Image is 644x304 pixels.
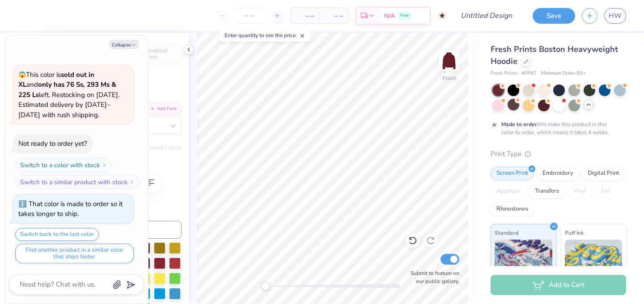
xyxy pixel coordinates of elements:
div: Accessibility label [261,282,270,291]
strong: Made to order: [501,121,538,128]
span: # FP87 [521,70,537,77]
span: HW [609,11,622,21]
span: Minimum Order: 50 + [541,70,586,77]
button: Switch back to the last color [15,228,99,241]
div: Applique [491,185,526,198]
button: Switch to Greek Letters [126,144,182,151]
div: Transfers [529,185,565,198]
img: Standard [495,240,552,284]
img: Front [440,52,458,70]
button: Personalized Numbers [119,43,182,64]
img: Switch to a similar product with stock [129,179,135,185]
img: Puff Ink [565,240,623,284]
div: Digital Print [582,167,625,180]
button: Collapse [109,40,139,49]
div: Front [443,74,456,82]
span: Puff Ink [565,228,584,237]
div: Embroidery [537,167,579,180]
div: Foil [595,185,616,198]
div: Screen Print [491,167,534,180]
span: This color is and left. Restocking on [DATE]. Estimated delivery by [DATE]–[DATE] with rush shipp... [18,70,119,119]
span: 😱 [18,71,26,79]
span: Fresh Prints Boston Heavyweight Hoodie [491,44,618,67]
button: Find another product in a similar color that ships faster [15,244,134,263]
div: Rhinestones [491,203,534,216]
div: Vinyl [568,185,593,198]
span: Personalized Numbers [136,47,176,60]
button: Add Font [145,103,182,114]
span: – – [325,11,343,21]
button: Save [533,8,575,24]
button: Switch to a color with stock [15,158,112,172]
span: – – [296,11,314,21]
div: Enter quantity to see the price. [220,29,310,42]
div: We make this product in this color to order, which means it takes 4 weeks. [501,120,611,136]
div: Not ready to order yet? [18,139,87,148]
img: Switch to a color with stock [102,162,107,168]
div: Print Type [491,149,626,159]
label: Submit to feature on our public gallery. [406,269,459,285]
button: Switch to a similar product with stock [15,175,140,189]
input: – – [232,8,267,24]
span: Fresh Prints [491,70,517,77]
a: HW [604,8,626,24]
span: Free [400,13,409,19]
span: N/A [384,11,395,21]
span: Standard [495,228,518,237]
div: That color is made to order so it takes longer to ship. [18,199,123,219]
input: Untitled Design [453,7,519,25]
strong: only has 76 Ss, 293 Ms & 225 Ls [18,80,116,99]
